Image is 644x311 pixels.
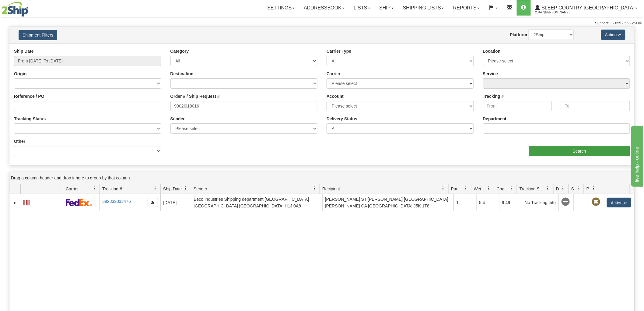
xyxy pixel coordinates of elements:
label: Origin [14,71,26,77]
a: Sleep Country [GEOGRAPHIC_DATA] 2044 / [PERSON_NAME] [531,0,642,16]
span: Charge [497,186,509,192]
span: No Tracking Info [561,198,570,206]
button: Shipment Filters [19,30,57,40]
td: No Tracking Info [522,194,558,211]
span: Carrier [66,186,79,192]
div: live help - online [5,4,56,11]
label: Service [483,71,498,77]
a: Charge filter column settings [506,183,517,194]
a: Ship [375,0,398,16]
a: 392832033476 [102,199,131,204]
label: Ship Date [14,48,34,54]
label: Tracking Status [14,116,46,122]
a: Reports [449,0,484,16]
div: grid grouping header [9,172,635,184]
span: Pickup Not Assigned [592,198,600,206]
td: [DATE] [160,194,191,211]
a: Carrier filter column settings [89,183,100,194]
a: Lists [349,0,375,16]
button: Copy to clipboard [148,198,158,207]
a: Recipient filter column settings [438,183,448,194]
span: Ship Date [163,186,182,192]
a: Addressbook [299,0,349,16]
label: Carrier Type [327,48,351,54]
span: Delivery Status [556,186,561,192]
span: Packages [451,186,464,192]
button: Actions [601,30,625,40]
span: Pickup Status [586,186,592,192]
input: From [483,101,552,111]
label: Tracking # [483,93,504,99]
a: Settings [263,0,299,16]
a: Sender filter column settings [309,183,320,194]
a: Shipment Issues filter column settings [573,183,584,194]
input: Search [529,146,630,156]
span: Shipment Issues [571,186,576,192]
img: 2 - FedEx Express® [66,199,92,206]
a: Tracking # filter column settings [150,183,160,194]
div: Support: 1 - 855 - 55 - 2SHIP [2,21,642,26]
label: Carrier [327,71,341,77]
iframe: chat widget [630,124,643,186]
a: Delivery Status filter column settings [558,183,569,194]
span: Tracking Status [520,186,546,192]
span: 2044 / [PERSON_NAME] [535,9,581,16]
a: Weight filter column settings [484,183,494,194]
a: Tracking Status filter column settings [543,183,553,194]
label: Reference / PO [14,93,44,99]
label: Delivery Status [327,116,357,122]
input: To [561,101,630,111]
label: Other [14,138,25,144]
a: Ship Date filter column settings [180,183,191,194]
td: 5.4 [476,194,499,211]
label: Account [327,93,344,99]
span: Sleep Country [GEOGRAPHIC_DATA] [540,5,635,10]
span: Tracking # [102,186,122,192]
a: Shipping lists [398,0,449,16]
label: Destination [170,71,194,77]
label: Sender [170,116,185,122]
span: Sender [194,186,207,192]
label: Department [483,116,507,122]
span: Weight [474,186,487,192]
td: 1 [453,194,476,211]
a: Packages filter column settings [461,183,471,194]
td: Beco Industries Shipping department [GEOGRAPHIC_DATA] [GEOGRAPHIC_DATA] [GEOGRAPHIC_DATA] H1J 0A8 [191,194,322,211]
td: [PERSON_NAME] ST [PERSON_NAME] [GEOGRAPHIC_DATA][PERSON_NAME] CA [GEOGRAPHIC_DATA] J5K 1T8 [322,194,454,211]
button: Actions [607,198,631,207]
label: Platform [510,32,527,38]
a: Pickup Status filter column settings [589,183,599,194]
span: Recipient [322,186,340,192]
label: Order # / Ship Request # [170,93,220,99]
img: logo2044.jpg [2,2,28,17]
label: Location [483,48,501,54]
label: Category [170,48,189,54]
a: Label [23,197,30,207]
td: 9.49 [499,194,522,211]
a: Expand [12,200,18,206]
